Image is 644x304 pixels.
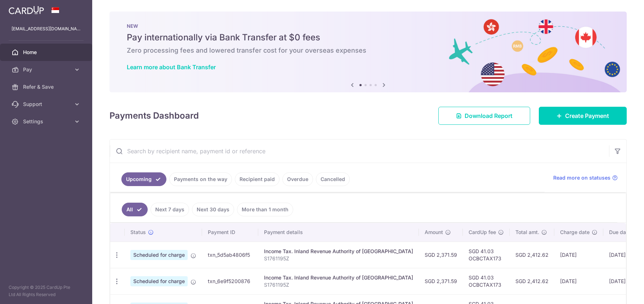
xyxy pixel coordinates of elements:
[130,250,188,260] span: Scheduled for charge
[23,83,71,91] span: Refer & Save
[510,242,554,268] td: SGD 2,412.62
[23,66,71,73] span: Pay
[192,203,234,216] a: Next 30 days
[169,172,232,186] a: Payments on the way
[202,242,258,268] td: txn_5d5ab4806f5
[609,229,631,236] span: Due date
[109,109,199,122] h4: Payments Dashboard
[12,25,81,32] p: [EMAIL_ADDRESS][DOMAIN_NAME]
[438,107,530,125] a: Download Report
[23,118,71,125] span: Settings
[554,268,603,294] td: [DATE]
[258,223,419,242] th: Payment details
[151,203,189,216] a: Next 7 days
[127,32,609,43] h5: Pay internationally via Bank Transfer at $0 fees
[425,229,443,236] span: Amount
[122,203,148,216] a: All
[264,281,413,288] p: S1761195Z
[463,242,510,268] td: SGD 41.03 OCBCTAX173
[510,268,554,294] td: SGD 2,412.62
[316,172,350,186] a: Cancelled
[202,268,258,294] td: txn_6e9f5200876
[23,101,71,108] span: Support
[130,229,146,236] span: Status
[127,46,609,55] h6: Zero processing fees and lowered transfer cost for your overseas expenses
[202,223,258,242] th: Payment ID
[110,140,609,163] input: Search by recipient name, payment id or reference
[235,172,279,186] a: Recipient paid
[23,49,71,56] span: Home
[463,268,510,294] td: SGD 41.03 OCBCTAX173
[553,174,611,181] span: Read more on statuses
[127,23,609,29] p: NEW
[109,12,627,92] img: Bank transfer banner
[565,111,609,120] span: Create Payment
[237,203,293,216] a: More than 1 month
[553,174,618,181] a: Read more on statuses
[130,276,188,286] span: Scheduled for charge
[282,172,313,186] a: Overdue
[127,63,216,71] a: Learn more about Bank Transfer
[469,229,496,236] span: CardUp fee
[264,255,413,262] p: S1761195Z
[515,229,539,236] span: Total amt.
[419,242,463,268] td: SGD 2,371.59
[539,107,627,125] a: Create Payment
[560,229,590,236] span: Charge date
[121,172,166,186] a: Upcoming
[264,274,413,281] div: Income Tax. Inland Revenue Authority of [GEOGRAPHIC_DATA]
[264,248,413,255] div: Income Tax. Inland Revenue Authority of [GEOGRAPHIC_DATA]
[465,111,513,120] span: Download Report
[9,6,44,14] img: CardUp
[554,242,603,268] td: [DATE]
[419,268,463,294] td: SGD 2,371.59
